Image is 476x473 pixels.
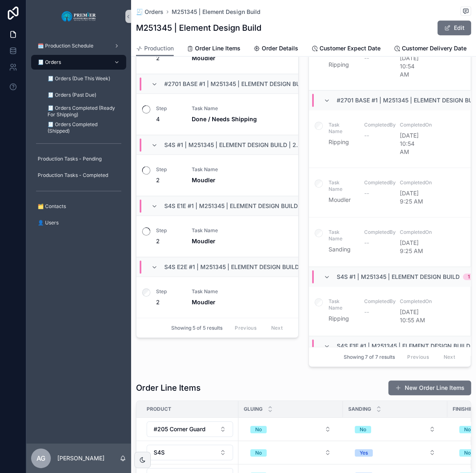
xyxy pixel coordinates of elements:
a: Customer Delivery Date [394,41,467,57]
a: 🧾 Orders [31,55,126,70]
img: App logo [61,10,97,23]
p: [PERSON_NAME] [57,454,104,462]
span: Showing 7 of 7 results [344,354,395,360]
span: CompletedOn [400,229,426,235]
span: S4S #1 | M251345 | Element Design Build [337,273,460,281]
a: Production Tasks - Pending [31,152,126,166]
div: No [360,426,366,433]
a: 🧾 Orders Completed (Shipped) [41,120,126,135]
span: CompletedBy [364,298,390,305]
span: Order Details [262,44,298,52]
span: 🧾 Orders (Due This Week) [48,75,110,82]
span: Customer Delivery Date [402,44,467,52]
strong: Moudler [192,299,215,306]
span: Production Tasks - Completed [38,172,108,179]
span: Production Tasks - Pending [38,156,102,162]
a: Select Button [348,421,442,437]
a: 🧾 Orders (Past Due) [41,88,126,102]
button: Select Button [147,445,233,460]
span: Ripping [329,138,354,146]
a: Select Button [243,421,338,437]
h1: M251345 | Element Design Build [136,22,261,34]
strong: Moudler [192,177,215,183]
span: 🧾 Orders Completed (Shipped) [48,121,118,134]
a: 🧾 Orders [136,8,163,16]
div: scrollable content [26,33,131,241]
button: Select Button [244,422,338,437]
div: No [464,426,471,433]
span: Product [147,406,171,412]
a: Production Tasks - Completed [31,168,126,183]
span: [DATE] 10:54 AM [400,54,426,79]
a: 👤 Users [31,215,126,230]
span: Step [156,227,182,234]
span: S4S E1E #1 | M251345 | Element Design Build | 2. [GEOGRAPHIC_DATA] [164,202,368,210]
span: Step [156,105,182,112]
strong: Moudler [192,238,215,244]
div: Yes [360,449,368,457]
span: AG [36,453,45,463]
span: -- [364,239,369,247]
span: Task Name [329,229,354,242]
span: 2 [156,54,182,62]
span: Order Line Items [195,44,240,52]
a: Order Line Items [187,41,240,57]
span: #2701 Base #1 | M251345 | Element Design Build | 4. Shipping [164,80,349,88]
span: [DATE] 9:25 AM [400,239,426,255]
a: Select Button [348,445,442,460]
span: 2 [156,298,182,306]
span: CompletedBy [364,122,390,128]
span: Task Name [329,122,354,135]
span: CompletedBy [364,229,390,235]
span: Task Name [192,105,288,112]
a: Select Button [243,445,338,460]
span: S4S #1 | M251345 | Element Design Build | 2. [GEOGRAPHIC_DATA] [164,141,358,149]
span: Gluing [244,406,263,412]
a: Order Details [254,41,298,57]
button: Select Button [244,445,338,460]
a: 🧾 Orders Completed (Ready For Shipping) [41,104,126,119]
span: Step [156,288,182,295]
span: 🧾 Orders [38,59,61,66]
span: CompletedOn [400,179,426,186]
h1: Order Line Items [136,382,201,394]
div: 1 [468,274,470,280]
a: Production [136,41,174,57]
a: M251345 | Element Design Build [172,8,261,16]
span: Task Name [192,288,288,295]
span: 👤 Users [38,220,59,226]
span: Ripping [329,61,354,69]
span: 🧾 Orders Completed (Ready For Shipping) [48,105,118,118]
span: -- [364,308,369,316]
button: Edit [437,20,471,35]
a: 🗓️ Production Schedule [31,38,126,53]
span: Production [144,44,174,52]
span: Customer Expect Date [320,44,381,52]
button: New Order Line Items [388,380,471,395]
span: S4S E1E #1 | M251345 | Element Design Build [337,342,470,350]
div: No [255,449,262,457]
span: 2 [156,237,182,245]
span: Task Name [329,298,354,311]
span: 4 [156,115,182,123]
span: Sanding [329,245,354,253]
span: -- [364,131,369,140]
span: CompletedOn [400,122,426,128]
a: 🧾 Orders (Due This Week) [41,71,126,86]
span: -- [364,54,369,62]
span: Task Name [192,227,288,234]
span: Task Name [192,166,288,173]
span: 🗓️ Production Schedule [38,43,93,49]
strong: Moudler [192,54,215,61]
a: 🗂️ Contacts [31,199,126,214]
button: Select Button [147,421,233,437]
span: 2 [156,176,182,184]
div: No [255,426,262,433]
a: Select Button [146,444,233,461]
a: Customer Expect Date [311,41,381,57]
span: Sanding [348,406,371,412]
span: 🧾 Orders (Past Due) [48,92,96,98]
